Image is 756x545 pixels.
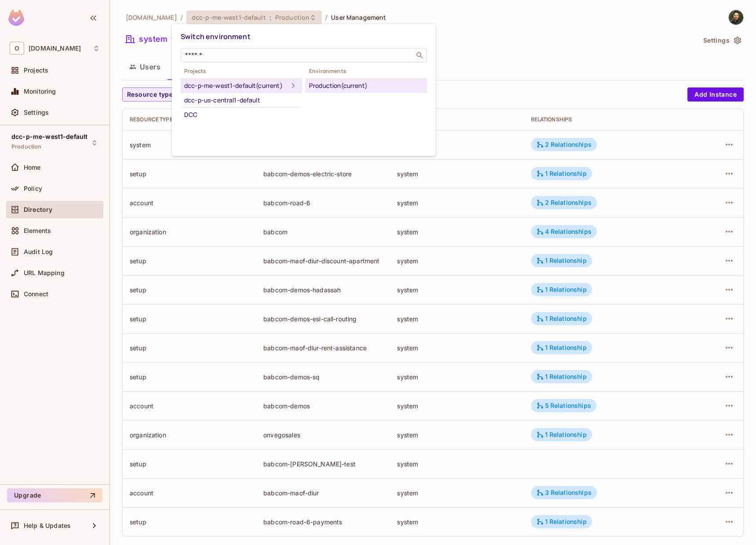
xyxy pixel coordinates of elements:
[181,68,302,75] span: Projects
[184,95,298,105] div: dcc-p-us-central1-default
[309,80,423,91] div: Production (current)
[184,80,288,91] div: dcc-p-me-west1-default (current)
[305,68,427,75] span: Environments
[184,109,298,120] div: DCC
[181,32,251,41] span: Switch environment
